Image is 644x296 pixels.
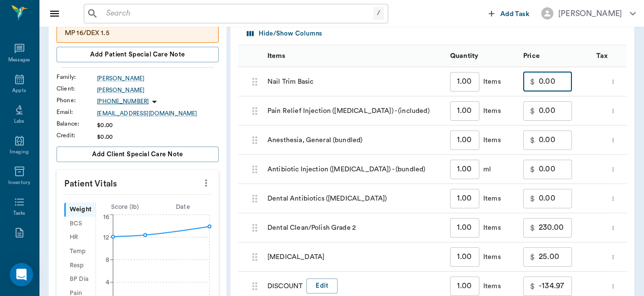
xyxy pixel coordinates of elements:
div: Items [479,281,501,291]
div: Open Intercom Messenger [10,263,33,286]
div: Tasks [13,210,25,217]
div: Nail Trim Basic [263,67,445,96]
button: [PERSON_NAME] [533,4,644,22]
input: 0.00 [539,101,572,121]
div: Family : [57,73,97,81]
div: Appts [12,87,26,94]
input: 0.00 [539,189,572,208]
div: $0.00 [97,121,219,129]
div: Items [479,106,501,116]
p: $ [530,105,535,117]
span: Add client Special Care Note [92,149,183,160]
button: more [198,175,214,191]
button: more [607,161,618,178]
div: Antibiotic Injection ([MEDICAL_DATA]) - (bundled) [263,155,445,184]
button: message [580,279,585,294]
a: [EMAIL_ADDRESS][DOMAIN_NAME] [97,109,219,118]
div: Quantity [450,42,478,70]
button: Edit [306,278,338,294]
div: [PERSON_NAME] [558,8,622,19]
div: Labs [14,118,24,125]
div: Resp [64,259,95,273]
button: more [607,103,618,119]
button: more [607,249,618,265]
p: $ [530,164,535,175]
tspan: 12 [103,234,109,240]
div: Client : [57,84,97,93]
div: Balance : [57,119,97,128]
div: Imaging [10,148,29,156]
div: Items [479,135,501,145]
div: Inventory [8,179,30,186]
div: ml [479,165,491,174]
div: Messages [8,56,31,64]
div: Dental Clean/Polish Grade 2 [263,213,445,242]
div: Price [518,45,591,67]
div: Phone : [57,96,97,105]
div: Items [267,42,285,70]
div: Items [479,252,501,262]
div: Anesthesia, General (bundled) [263,126,445,155]
button: Close drawer [45,4,64,23]
button: Select columns [245,26,324,41]
div: BCS [64,217,95,231]
button: Add patient Special Care Note [57,47,219,62]
p: Patient Vitals [57,170,219,194]
div: Quantity [445,45,518,67]
div: Items [263,45,445,67]
button: more [607,74,618,90]
input: Search [102,7,373,20]
input: 0.00 [539,130,572,150]
div: / [373,7,384,20]
p: MP 16/DEX 1.5 [65,28,210,38]
p: $ [530,222,535,234]
button: message [580,74,585,89]
div: BP Dia [64,273,95,287]
p: $ [530,193,535,204]
div: HR [64,231,95,245]
div: [MEDICAL_DATA] [263,242,445,272]
input: 0.00 [539,218,572,238]
button: more [607,132,618,148]
tspan: 4 [106,279,110,285]
div: Tax [596,42,607,70]
div: Items [479,77,501,87]
tspan: 16 [103,214,109,220]
button: Add client Special Care Note [57,147,219,162]
div: Email : [57,108,97,116]
a: [PERSON_NAME] [97,86,219,94]
a: [PERSON_NAME] [97,74,219,83]
div: Weight [64,203,95,217]
p: $ [530,251,535,263]
button: Add Task [485,4,533,22]
div: DISCOUNT [267,278,338,294]
div: Temp [64,244,95,259]
div: Price [523,42,540,70]
p: $ [530,134,535,146]
input: 0.00 [539,72,572,92]
p: [PHONE_NUMBER] [97,97,149,106]
input: 0.00 [539,247,572,267]
p: $ [530,76,535,88]
div: Items [479,223,501,233]
div: Pain Relief Injection ([MEDICAL_DATA]) - (included) [263,96,445,126]
div: Items [479,194,501,203]
span: Add patient Special Care Note [90,49,185,60]
button: more [607,220,618,236]
button: more [607,278,618,295]
div: Date [154,203,212,212]
input: 0.00 [539,160,572,179]
p: $ [530,280,535,292]
div: Credit : [57,131,97,140]
input: 0.00 [539,277,572,296]
div: Score ( lb ) [96,203,154,212]
tspan: 8 [106,257,109,263]
div: $0.00 [97,132,219,141]
button: more [607,190,618,207]
div: Dental Antibiotics ([MEDICAL_DATA]) [263,184,445,213]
